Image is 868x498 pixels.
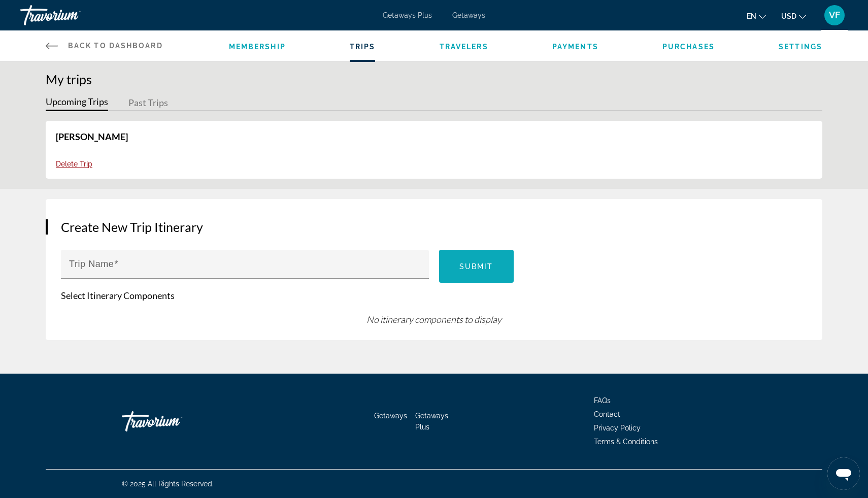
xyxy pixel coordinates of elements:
[374,412,407,420] a: Getaways
[46,95,108,111] button: Upcoming Trips
[128,95,168,111] button: Past Trips
[61,219,807,235] h3: Create New Trip Itinerary
[46,30,163,61] a: Back to Dashboard
[594,424,641,432] a: Privacy Policy
[662,43,715,51] a: Purchases
[827,457,860,490] iframe: Кнопка запуска окна обмена сообщениями
[61,290,807,301] p: Select Itinerary Components
[61,314,807,325] div: No itinerary components to display
[747,9,766,23] button: Change language
[821,5,848,26] button: User Menu
[781,9,806,23] button: Change currency
[20,2,122,28] a: Travorium
[122,480,214,488] span: © 2025 All Rights Reserved.
[747,12,756,20] span: en
[829,10,840,20] span: VF
[56,160,92,168] span: Delete Trip
[56,131,128,142] a: [PERSON_NAME]
[440,43,488,51] a: Travelers
[594,410,620,418] a: Contact
[552,43,598,51] a: Payments
[781,12,796,20] span: USD
[56,159,92,169] button: Delete Trip
[383,11,432,19] a: Getaways Plus
[350,43,376,51] a: Trips
[452,11,485,19] a: Getaways
[459,262,493,271] span: Submit
[439,250,514,283] button: Submit
[68,42,163,50] span: Back to Dashboard
[779,43,822,51] a: Settings
[594,396,611,405] a: FAQs
[229,43,286,51] a: Membership
[122,406,223,437] a: Go Home
[69,259,114,269] mat-label: Trip Name
[594,438,658,446] a: Terms & Conditions
[415,412,448,431] a: Getaways Plus
[46,72,822,87] h1: My trips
